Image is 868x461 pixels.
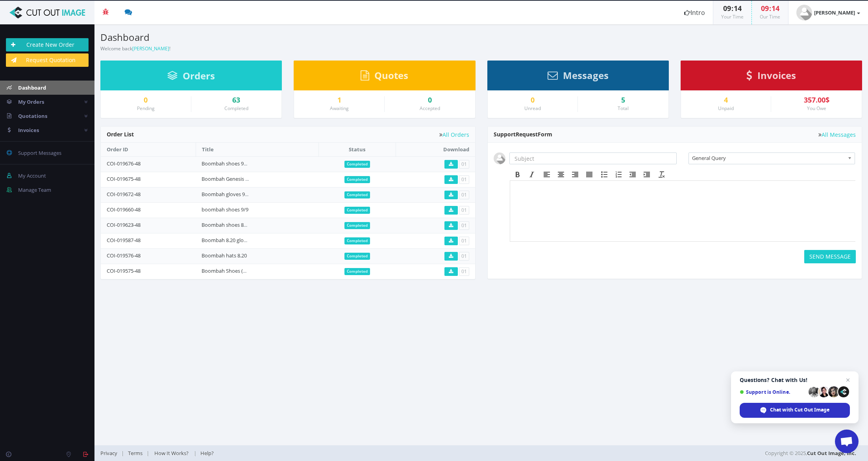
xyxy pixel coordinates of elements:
[843,375,853,385] span: Close chat
[525,169,539,180] div: Italic
[655,169,669,180] div: Clear formatting
[6,38,89,51] a: Create New Order
[18,84,46,91] span: Dashboard
[107,237,141,244] a: COI-019587-48
[154,450,189,457] span: How It Works?
[202,160,251,167] a: Boombah shoes 9/16
[611,169,626,180] div: Numbered list
[330,105,349,112] small: Awaiting
[761,4,769,13] span: 09
[582,169,596,180] div: Justify
[396,143,475,156] th: Download
[100,450,121,457] a: Privacy
[202,191,252,198] a: Boombah gloves 9.10
[224,105,248,112] small: Completed
[344,268,370,275] span: Completed
[420,105,440,112] small: Accepted
[757,69,796,82] span: Invoices
[563,69,609,82] span: Messages
[788,1,868,24] a: [PERSON_NAME]
[132,45,169,52] a: [PERSON_NAME]
[734,4,742,13] span: 14
[814,9,855,16] strong: [PERSON_NAME]
[100,45,170,52] small: Welcome back !
[107,206,141,213] a: COI-019660-48
[300,96,378,104] a: 1
[202,267,254,274] a: Boombah Shoes (8.19)
[100,32,476,42] h3: Dashboard
[124,450,146,457] a: Terms
[202,237,252,244] a: Boombah 8.20 gloves
[740,403,850,418] div: Chat with Cut Out Image
[202,175,259,182] a: Boombah Genesis 2 PT 2
[18,149,61,156] span: Support Messages
[149,450,194,457] a: How It Works?
[107,175,141,182] a: COI-019675-48
[6,53,89,67] a: Request Quotation
[746,73,796,81] a: Invoices
[740,377,850,383] span: Questions? Chat with Us!
[18,127,39,134] span: Invoices
[107,252,141,259] a: COI-019576-48
[107,221,141,228] a: COI-019623-48
[765,449,856,457] span: Copyright © 2025,
[731,4,734,13] span: :
[202,206,248,213] a: boombah shoes 9/9
[167,74,215,81] a: Orders
[196,450,218,457] a: Help?
[511,169,525,180] div: Bold
[183,69,215,82] span: Orders
[391,96,469,104] div: 0
[777,96,856,104] div: 357.00$
[807,450,856,457] a: Cut Out Image, Inc.
[807,105,826,112] small: You Owe
[540,169,554,180] div: Align left
[196,143,318,156] th: Title
[344,207,370,214] span: Completed
[626,169,640,180] div: Decrease indent
[568,169,582,180] div: Align right
[640,169,654,180] div: Increase indent
[494,152,505,164] img: user_default.jpg
[554,169,568,180] div: Align center
[107,191,141,198] a: COI-019672-48
[18,112,47,119] span: Quotations
[202,221,251,228] a: Boombah shoes 8/26
[548,73,609,81] a: Messages
[344,161,370,168] span: Completed
[107,267,141,274] a: COI-019575-48
[18,186,51,193] span: Manage Team
[344,222,370,229] span: Completed
[344,191,370,198] span: Completed
[344,253,370,260] span: Completed
[107,96,185,104] a: 0
[796,5,812,20] img: timthumb.php
[524,105,541,112] small: Unread
[835,430,859,453] div: Open chat
[18,172,46,179] span: My Account
[107,160,141,167] a: COI-019676-48
[723,4,731,13] span: 09
[509,152,677,164] input: Subject
[618,105,629,112] small: Total
[344,176,370,183] span: Completed
[692,153,844,163] span: General Query
[494,96,572,104] div: 0
[584,96,663,104] div: 5
[6,7,89,18] img: Cut Out Image
[772,4,779,13] span: 14
[516,130,538,138] span: Request
[202,252,247,259] a: Boombah hats 8.20
[687,96,765,104] a: 4
[818,132,856,138] a: All Messages
[597,169,611,180] div: Bullet list
[18,98,44,105] span: My Orders
[197,96,276,104] a: 63
[760,13,780,20] small: Our Time
[107,130,134,138] span: Order List
[676,1,713,24] a: Intro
